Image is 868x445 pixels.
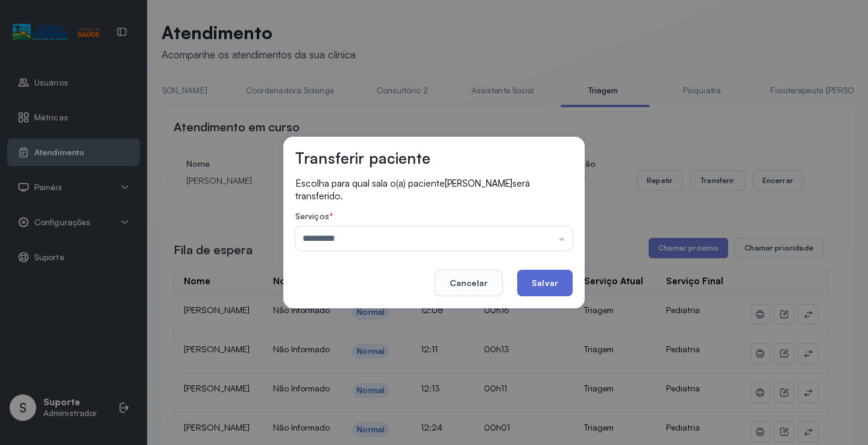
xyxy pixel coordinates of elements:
[295,177,573,202] p: Escolha para qual sala o(a) paciente será transferido.
[295,211,329,221] span: Serviços
[295,149,430,167] h3: Transferir paciente
[435,270,503,296] button: Cancelar
[445,178,512,189] span: [PERSON_NAME]
[517,270,573,296] button: Salvar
